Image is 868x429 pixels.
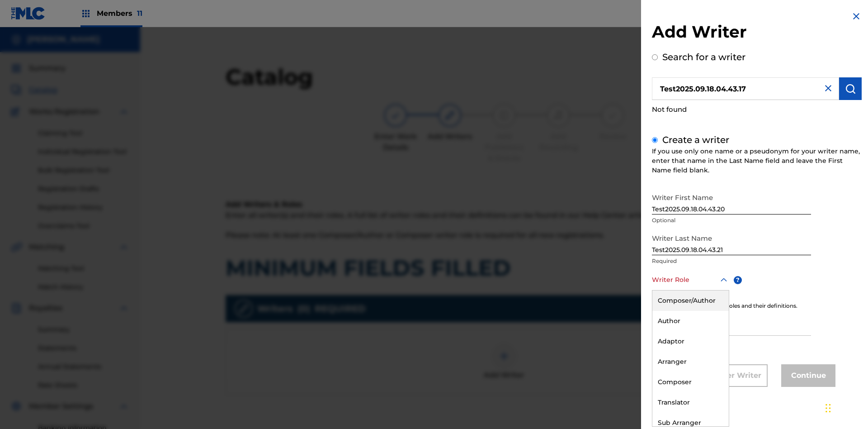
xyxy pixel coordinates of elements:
[652,331,729,352] div: Adaptor
[823,386,868,429] iframe: Chat Widget
[97,8,142,19] span: Members
[652,372,729,392] div: Composer
[826,395,831,422] div: Drag
[652,338,811,346] p: Optional
[652,147,862,175] div: If you use only one name or a pseudonym for your writer name, enter that name in the Last Name fi...
[652,257,811,265] p: Required
[734,276,742,284] span: ?
[11,7,46,20] img: MLC Logo
[823,83,834,94] img: close
[652,216,811,224] p: Optional
[652,392,729,413] div: Translator
[662,52,745,62] label: Search for a writer
[652,311,729,331] div: Author
[137,9,142,18] span: 11
[652,291,729,311] div: Composer/Author
[652,302,862,310] div: Click for a list of writer roles and their definitions.
[652,77,839,100] input: Search writer's name or IPI Number
[652,22,862,45] h2: Add Writer
[652,352,729,372] div: Arranger
[652,100,862,119] div: Not found
[80,8,91,19] img: Top Rightsholders
[845,83,856,94] img: Search Works
[662,134,729,145] label: Create a writer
